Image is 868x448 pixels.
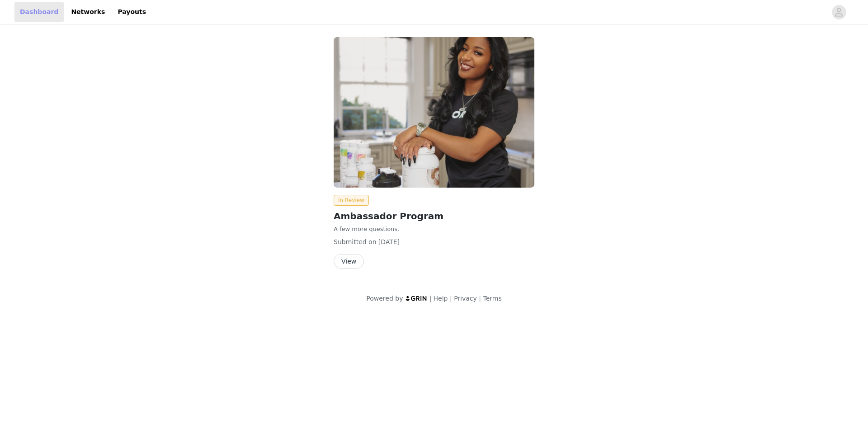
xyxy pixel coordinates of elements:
a: View [334,258,364,265]
h2: Ambassador Program [334,209,534,223]
a: Payouts [112,2,151,22]
a: Dashboard [14,2,64,22]
a: Terms [483,295,501,302]
span: Powered by [366,295,403,302]
a: Help [434,295,448,302]
div: avatar [835,5,843,19]
span: [DATE] [378,238,400,245]
a: Privacy [454,295,477,302]
span: In Review [334,195,369,206]
button: View [334,254,364,269]
span: | [479,295,481,302]
img: Thorne [334,37,534,188]
span: | [429,295,432,302]
a: Networks [66,2,110,22]
img: logo [405,295,428,301]
span: | [450,295,452,302]
p: A few more questions. [334,225,534,234]
span: Submitted on [334,238,377,245]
